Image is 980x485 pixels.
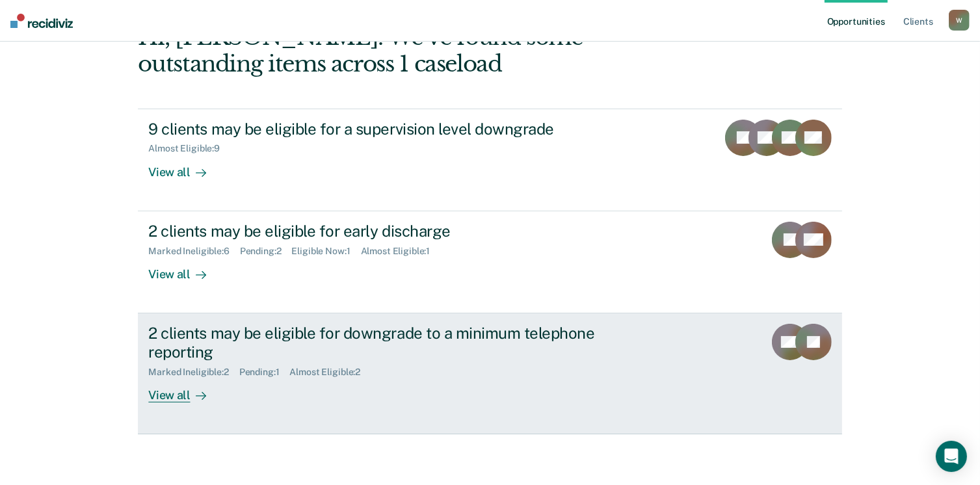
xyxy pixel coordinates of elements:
[949,10,970,31] button: W
[138,109,841,211] a: 9 clients may be eligible for a supervision level downgradeAlmost Eligible:9View all
[10,14,73,28] img: Recidiviz
[148,222,605,241] div: 2 clients may be eligible for early discharge
[290,367,371,378] div: Almost Eligible : 2
[138,24,701,77] div: Hi, [PERSON_NAME]. We’ve found some outstanding items across 1 caseload
[148,246,239,257] div: Marked Ineligible : 6
[239,367,290,378] div: Pending : 1
[240,246,292,257] div: Pending : 2
[148,324,605,361] div: 2 clients may be eligible for downgrade to a minimum telephone reporting
[148,377,221,402] div: View all
[148,143,230,154] div: Almost Eligible : 9
[148,120,605,138] div: 9 clients may be eligible for a supervision level downgrade
[148,256,221,282] div: View all
[936,441,967,472] div: Open Intercom Messenger
[292,246,361,257] div: Eligible Now : 1
[138,313,841,434] a: 2 clients may be eligible for downgrade to a minimum telephone reportingMarked Ineligible:2Pendin...
[361,246,441,257] div: Almost Eligible : 1
[148,154,221,179] div: View all
[138,211,841,313] a: 2 clients may be eligible for early dischargeMarked Ineligible:6Pending:2Eligible Now:1Almost Eli...
[148,367,239,378] div: Marked Ineligible : 2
